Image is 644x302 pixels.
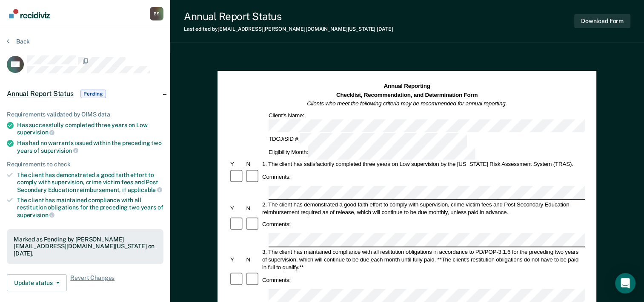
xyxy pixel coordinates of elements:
[17,197,163,218] div: The client has maintained compliance with all restitution obligations for the preceding two years of
[17,122,163,136] div: Has successfully completed three years on Low
[7,161,163,168] div: Requirements to check
[261,221,292,228] div: Comments:
[150,7,163,20] div: B S
[261,200,585,216] div: 2. The client has demonstrated a good faith effort to comply with supervision, crime victim fees ...
[7,111,163,118] div: Requirements validated by OIMS data
[229,204,245,212] div: Y
[80,90,106,98] span: Pending
[384,83,430,90] strong: Annual Reporting
[70,274,114,291] span: Revert Changes
[14,236,157,257] div: Marked as Pending by [PERSON_NAME][EMAIL_ADDRESS][DOMAIN_NAME][US_STATE] on [DATE].
[261,276,292,284] div: Comments:
[184,10,393,23] div: Annual Report Status
[267,133,468,146] div: TDCJ/SID #:
[128,186,162,193] span: applicable
[9,9,50,18] img: Recidiviz
[7,90,74,98] span: Annual Report Status
[261,248,585,271] div: 3. The client has maintained compliance with all restitution obligations in accordance to PD/POP-...
[307,100,507,107] em: Clients who meet the following criteria may be recommended for annual reporting.
[17,139,163,154] div: Has had no warrants issued within the preceding two years of
[245,160,261,168] div: N
[615,273,635,293] div: Open Intercom Messenger
[17,212,54,218] span: supervision
[245,256,261,263] div: N
[41,147,78,154] span: supervision
[7,274,67,291] button: Update status
[574,14,630,28] button: Download Form
[267,146,477,160] div: Eligibility Month:
[229,160,245,168] div: Y
[229,256,245,263] div: Y
[17,129,54,136] span: supervision
[261,173,292,181] div: Comments:
[245,204,261,212] div: N
[184,26,393,32] div: Last edited by [EMAIL_ADDRESS][PERSON_NAME][DOMAIN_NAME][US_STATE]
[7,38,30,45] button: Back
[336,92,478,98] strong: Checklist, Recommendation, and Determination Form
[377,26,393,32] span: [DATE]
[150,7,163,20] button: Profile dropdown button
[17,171,163,193] div: The client has demonstrated a good faith effort to comply with supervision, crime victim fees and...
[261,160,585,168] div: 1. The client has satisfactorily completed three years on Low supervision by the [US_STATE] Risk ...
